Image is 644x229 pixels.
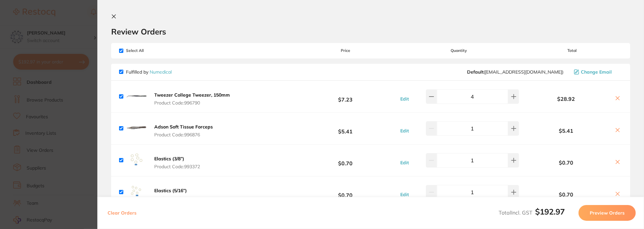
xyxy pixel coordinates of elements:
[126,150,147,171] img: aWk3Y2xlaA
[106,205,138,221] button: Clear Orders
[152,156,202,170] button: Elastics (3/8”) Product Code:993372
[126,182,147,203] img: N3FyOHVwYw
[154,124,213,130] b: Adson Soft Tissue Forceps
[572,69,622,75] button: Change Email
[126,69,172,75] p: Fulfilled by
[152,188,202,201] button: Elastics (5/16”) Product Code:993371
[398,192,411,197] button: Edit
[522,192,610,197] b: $0.70
[499,209,565,216] span: Total Incl. GST
[126,86,147,107] img: ZGJnbm91ag
[126,118,147,139] img: eDg3bjhrOQ
[154,188,187,194] b: Elastics (5/16”)
[295,122,396,134] b: $5.41
[522,48,622,53] span: Total
[579,205,636,221] button: Preview Orders
[119,48,185,53] span: Select All
[522,160,610,166] b: $0.70
[154,92,230,98] b: Tweezer College Tweezer, 150mm
[152,124,215,138] button: Adson Soft Tissue Forceps Product Code:996876
[398,96,411,102] button: Edit
[154,196,200,201] span: Product Code: 993371
[154,132,213,137] span: Product Code: 996876
[150,69,172,75] a: Numedical
[535,207,565,217] b: $192.97
[522,96,610,102] b: $28.92
[522,128,610,134] b: $5.41
[152,92,232,106] button: Tweezer College Tweezer, 150mm Product Code:996790
[154,156,184,162] b: Elastics (3/8”)
[581,69,612,75] span: Change Email
[396,48,522,53] span: Quantity
[154,164,200,169] span: Product Code: 993372
[111,27,630,36] h2: Review Orders
[467,69,563,75] span: orders@numedical.com.au
[295,154,396,166] b: $0.70
[154,100,230,105] span: Product Code: 996790
[295,90,396,103] b: $7.23
[467,69,483,75] b: Default
[398,128,411,134] button: Edit
[295,186,396,198] b: $0.70
[398,160,411,166] button: Edit
[295,48,396,53] span: Price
